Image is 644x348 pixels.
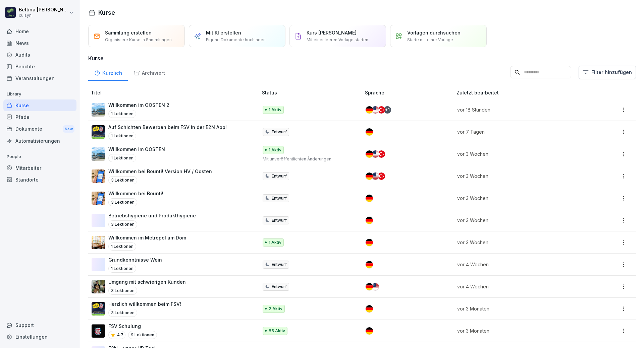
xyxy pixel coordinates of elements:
p: Organisiere Kurse in Sammlungen [105,37,172,43]
p: Willkommen im OOSTEN 2 [108,101,169,109]
p: Library [3,89,76,99]
p: 4.7 [117,332,123,338]
a: Veranstaltungen [3,72,76,84]
h3: Kurse [88,54,636,62]
a: Berichte [3,61,76,72]
a: Einstellungen [3,331,76,343]
p: 2 Aktiv [269,306,282,312]
img: tr.svg [378,150,385,158]
img: de.svg [366,195,373,202]
p: Starte mit einer Vorlage [407,37,453,43]
p: Sammlung erstellen [105,29,152,36]
p: Status [262,89,362,96]
img: cw64uprnppv25cwe2ag2tbwy.png [92,324,105,338]
img: us.svg [372,106,379,114]
p: People [3,151,76,162]
p: 9 Lektionen [128,331,157,339]
img: vko4dyk4lnfa1fwbu5ui5jwj.png [92,125,105,139]
p: vor 3 Wochen [457,239,582,246]
img: ibmq16c03v2u1873hyb2ubud.png [92,280,105,293]
p: Entwurf [272,284,287,290]
p: Entwurf [272,262,287,268]
p: Entwurf [272,195,287,201]
p: vor 3 Wochen [457,172,582,180]
a: Mitarbeiter [3,162,76,174]
img: us.svg [372,172,379,180]
img: clmcxro13oho52ealz0w3cpa.png [92,169,105,183]
img: de.svg [366,150,373,158]
p: vor 4 Wochen [457,283,582,290]
a: Pfade [3,111,76,123]
p: Grundkenntnisse Wein [108,256,162,263]
p: 3 Lektionen [108,176,137,184]
div: Automatisierungen [3,135,76,147]
img: de.svg [366,239,373,246]
a: Kürzlich [88,64,128,81]
p: Sprache [365,89,454,96]
p: 3 Lektionen [108,198,137,206]
a: DokumenteNew [3,123,76,135]
img: de.svg [366,261,373,268]
p: Titel [91,89,259,96]
img: de.svg [366,172,373,180]
p: Umgang mit schwierigen Kunden [108,278,186,285]
p: Willkommen bei Bounti! Version HV / Oosten [108,168,212,175]
p: Auf Schichten Bewerben beim FSV in der E2N App! [108,124,227,131]
p: Vorlagen durchsuchen [407,29,461,36]
button: Filter hinzufügen [579,66,636,79]
p: Bettina [PERSON_NAME] [19,7,68,13]
p: Willkommen im OOSTEN [108,146,165,153]
p: 1 Aktiv [269,147,281,153]
p: Mit KI erstellen [206,29,241,36]
p: vor 4 Wochen [457,261,582,268]
p: 3 Lektionen [108,220,137,228]
h1: Kurse [98,8,115,17]
a: Home [3,25,76,37]
p: Entwurf [272,217,287,223]
a: Standorte [3,174,76,186]
p: 1 Aktiv [269,107,281,113]
p: cuisyn [19,13,68,18]
a: News [3,37,76,49]
a: Kurse [3,99,76,111]
p: 1 Aktiv [269,239,281,246]
div: Dokumente [3,123,76,135]
p: vor 3 Wochen [457,150,582,157]
img: us.svg [372,150,379,158]
p: Entwurf [272,129,287,135]
p: vor 3 Wochen [457,217,582,224]
a: Archiviert [128,64,171,81]
img: vko4dyk4lnfa1fwbu5ui5jwj.png [92,302,105,316]
img: us.svg [372,283,379,290]
p: Herzlich willkommen beim FSV! [108,300,181,307]
img: de.svg [366,217,373,224]
p: 85 Aktiv [269,328,285,334]
img: de.svg [366,283,373,290]
p: Kurs [PERSON_NAME] [307,29,357,36]
p: vor 3 Monaten [457,327,582,334]
img: j5tzse9oztc65uavxh9ek5hz.png [92,236,105,249]
img: tr.svg [378,106,385,114]
div: New [63,125,74,133]
p: Eigene Dokumente hochladen [206,37,266,43]
img: ix1ykoc2zihs2snthutkekki.png [92,147,105,161]
p: FSV Schulung [108,323,157,330]
img: clmcxro13oho52ealz0w3cpa.png [92,192,105,205]
a: Audits [3,49,76,61]
p: 3 Lektionen [108,287,137,295]
p: 3 Lektionen [108,309,137,317]
div: + 1 [384,106,391,114]
p: Zuletzt bearbeitet [457,89,590,96]
p: 1 Lektionen [108,242,136,251]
